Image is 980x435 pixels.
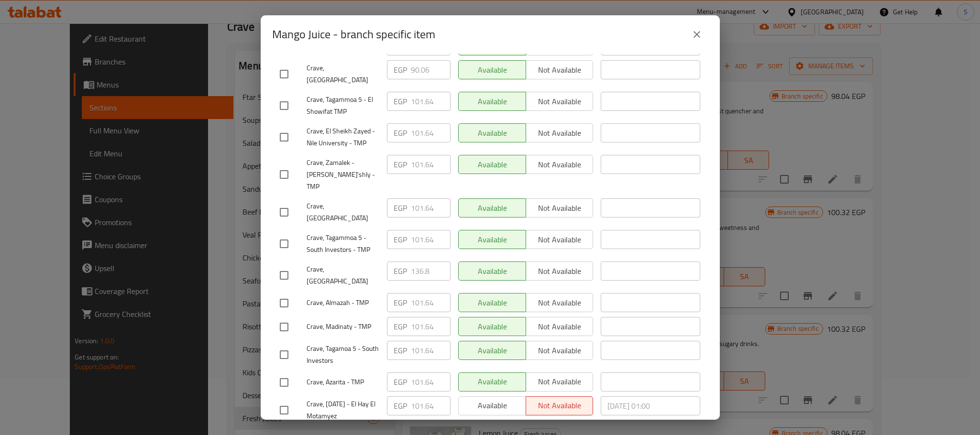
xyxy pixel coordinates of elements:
[394,159,407,170] p: EGP
[394,297,407,308] p: EGP
[394,400,407,412] p: EGP
[394,64,407,76] p: EGP
[394,265,407,277] p: EGP
[307,376,379,388] span: Crave, Azarita - TMP
[411,261,451,281] input: Please enter price
[394,345,407,356] p: EGP
[272,27,435,42] h2: Mango Juice - branch specific item
[307,157,379,193] span: Crave, Zamalek - [PERSON_NAME]'shly - TMP
[394,96,407,107] p: EGP
[685,23,708,46] button: close
[394,321,407,332] p: EGP
[411,341,451,360] input: Please enter price
[307,398,379,422] span: Crave, [DATE] - El Hay El Motamyez
[411,293,451,312] input: Please enter price
[307,232,379,256] span: Crave, Tagammoa 5 - South Investors - TMP
[411,230,451,249] input: Please enter price
[394,376,407,388] p: EGP
[411,396,451,415] input: Please enter price
[307,94,379,118] span: Crave, Tagammoa 5 - El Showifat TMP
[307,297,379,309] span: Crave, Almazah - TMP
[394,234,407,245] p: EGP
[307,200,379,224] span: Crave, [GEOGRAPHIC_DATA]
[394,202,407,214] p: EGP
[307,321,379,333] span: Crave, Madinaty - TMP
[411,60,451,79] input: Please enter price
[411,198,451,217] input: Please enter price
[411,123,451,142] input: Please enter price
[411,92,451,111] input: Please enter price
[307,343,379,367] span: Crave, Tagamoa 5 - South Investors
[307,62,379,86] span: Crave, [GEOGRAPHIC_DATA]
[411,317,451,336] input: Please enter price
[394,127,407,139] p: EGP
[307,125,379,149] span: Crave, El Sheikh Zayed - Nile University - TMP
[307,263,379,287] span: Crave, [GEOGRAPHIC_DATA]
[411,372,451,391] input: Please enter price
[411,155,451,174] input: Please enter price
